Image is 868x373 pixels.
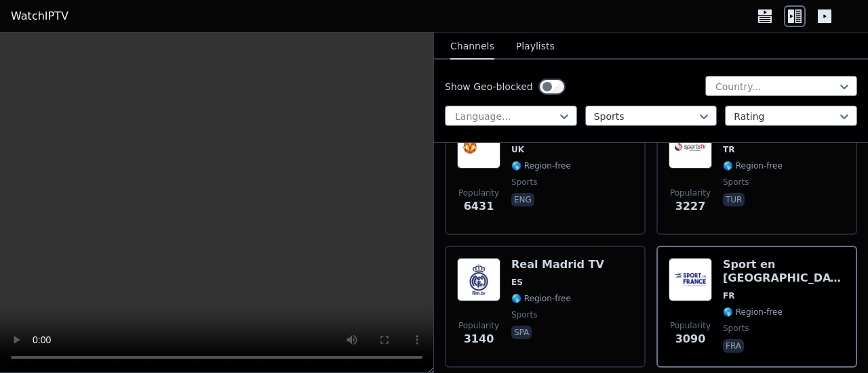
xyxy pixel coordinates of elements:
[723,160,783,171] span: 🌎 Region-free
[723,177,749,188] span: sports
[670,188,711,198] span: Popularity
[723,290,734,301] span: FR
[675,331,706,347] span: 3090
[458,320,499,331] span: Popularity
[511,144,524,155] span: UK
[723,144,734,155] span: TR
[511,309,537,320] span: sports
[464,198,494,215] span: 6431
[457,125,500,169] img: MUTV
[511,177,537,188] span: sports
[669,125,712,169] img: Sports TV
[450,34,494,60] button: Channels
[723,307,783,317] span: 🌎 Region-free
[723,339,744,353] p: fra
[511,160,571,171] span: 🌎 Region-free
[457,258,500,301] img: Real Madrid TV
[723,258,845,285] h6: Sport en [GEOGRAPHIC_DATA]
[516,34,555,60] button: Playlists
[670,320,711,331] span: Popularity
[669,258,712,301] img: Sport en France
[464,331,494,347] span: 3140
[511,258,604,271] h6: Real Madrid TV
[511,293,571,304] span: 🌎 Region-free
[723,323,749,334] span: sports
[723,193,745,206] p: tur
[511,193,534,206] p: eng
[11,8,68,24] a: WatchIPTV
[445,80,533,93] label: Show Geo-blocked
[511,326,532,339] p: spa
[458,188,499,198] span: Popularity
[511,277,523,288] span: ES
[675,198,706,215] span: 3227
